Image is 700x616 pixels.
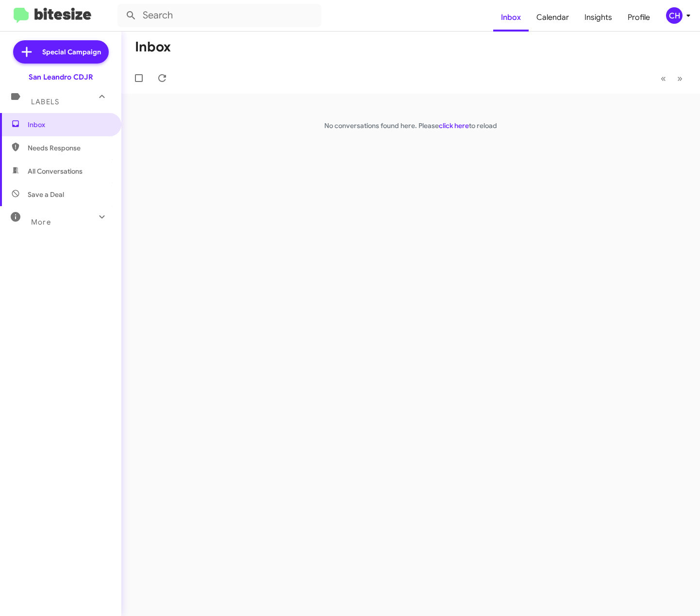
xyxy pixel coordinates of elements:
a: Insights [577,3,620,32]
button: Next [671,68,688,88]
span: » [677,72,683,84]
a: click here [439,121,469,130]
a: Profile [620,3,658,32]
span: Inbox [28,120,110,130]
h1: Inbox [135,39,171,55]
a: Special Campaign [13,40,109,64]
a: Inbox [493,3,529,32]
nav: Page navigation example [655,68,688,88]
span: More [31,218,51,227]
span: Labels [31,97,59,106]
span: Special Campaign [42,47,101,57]
button: Previous [655,68,672,88]
p: No conversations found here. Please to reload [121,121,700,130]
span: Save a Deal [28,190,64,199]
span: All Conversations [28,166,83,176]
div: CH [666,7,683,24]
input: Search [117,4,321,27]
button: CH [658,7,689,24]
span: Needs Response [28,143,110,153]
div: San Leandro CDJR [29,72,93,82]
a: Calendar [529,3,577,32]
span: « [661,72,666,84]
